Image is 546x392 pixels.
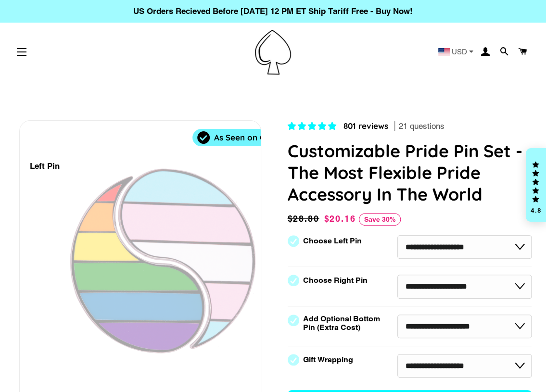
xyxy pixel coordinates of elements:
[399,121,444,132] span: 21 questions
[452,48,467,55] span: USD
[288,121,339,131] span: 4.83 stars
[324,214,356,224] span: $20.16
[288,140,532,205] h1: Customizable Pride Pin Set - The Most Flexible Pride Accessory In The World
[343,121,388,131] span: 801 reviews
[255,30,291,75] img: Pin-Ace
[288,212,322,226] span: $28.80
[359,213,401,226] span: Save 30%
[303,315,384,332] label: Add Optional Bottom Pin (Extra Cost)
[303,237,362,245] label: Choose Left Pin
[303,276,368,285] label: Choose Right Pin
[526,148,546,222] div: Click to open Judge.me floating reviews tab
[303,355,353,364] label: Gift Wrapping
[530,207,542,214] div: 4.8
